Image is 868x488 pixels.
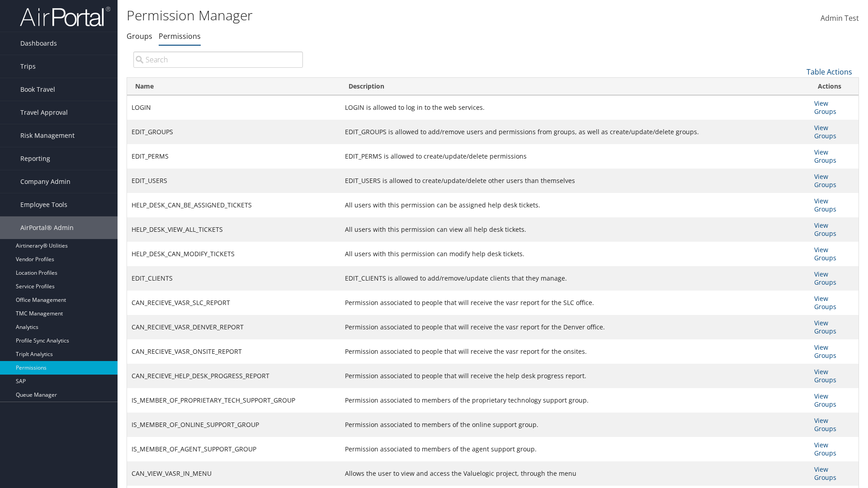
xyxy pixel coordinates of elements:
td: LOGIN is allowed to log in to the web services. [340,95,810,120]
a: Permissions [159,31,201,41]
td: LOGIN [127,95,340,120]
td: IS_MEMBER_OF_PROPRIETARY_TECH_SUPPORT_GROUP [127,388,340,413]
a: View Groups [814,148,836,164]
a: View Groups [814,343,836,360]
a: View Groups [814,123,836,140]
a: View Groups [814,99,836,116]
td: Permission associated to people that will receive the vasr report for the Denver office. [340,315,810,339]
td: IS_MEMBER_OF_ONLINE_SUPPORT_GROUP [127,413,340,437]
span: Travel Approval [20,101,68,124]
td: EDIT_GROUPS [127,120,340,144]
span: Employee Tools [20,193,67,216]
a: View Groups [814,416,836,433]
a: View Groups [814,197,836,213]
td: All users with this permission can view all help desk tickets. [340,217,810,242]
td: CAN_VIEW_VASR_IN_MENU [127,461,340,486]
span: Dashboards [20,32,57,55]
td: CAN_RECIEVE_VASR_DENVER_REPORT [127,315,340,339]
td: EDIT_CLIENTS is allowed to add/remove/update clients that they manage. [340,266,810,291]
td: EDIT_PERMS is allowed to create/update/delete permissions [340,144,810,169]
span: Reporting [20,147,50,170]
a: View Groups [814,367,836,384]
td: Permission associated to people that will receive the help desk progress report. [340,364,810,388]
img: airportal-logo.png [20,6,110,27]
td: Permission associated to members of the proprietary technology support group. [340,388,810,413]
span: Trips [20,55,36,78]
span: Company Admin [20,170,71,193]
span: Book Travel [20,78,55,101]
span: AirPortal® Admin [20,216,74,239]
td: CAN_RECIEVE_HELP_DESK_PROGRESS_REPORT [127,364,340,388]
span: Admin Test [821,13,859,23]
td: IS_MEMBER_OF_AGENT_SUPPORT_GROUP [127,437,340,461]
a: View Groups [814,270,836,286]
a: View Groups [814,245,836,262]
td: HELP_DESK_VIEW_ALL_TICKETS [127,217,340,242]
a: View Groups [814,441,836,457]
th: Actions [810,78,859,95]
td: Permission associated to members of the online support group. [340,413,810,437]
a: View Groups [814,221,836,238]
td: EDIT_PERMS [127,144,340,169]
a: View Groups [814,465,836,482]
td: EDIT_USERS [127,169,340,193]
h1: Permission Manager [127,6,615,25]
a: Table Actions [807,67,852,77]
a: View Groups [814,319,836,335]
a: View Groups [814,392,836,408]
th: Description: activate to sort column ascending [340,78,810,95]
td: CAN_RECIEVE_VASR_SLC_REPORT [127,291,340,315]
td: Allows the user to view and access the Valuelogic project, through the menu [340,461,810,486]
a: Groups [127,31,152,41]
td: EDIT_USERS is allowed to create/update/delete other users than themselves [340,169,810,193]
input: Search [133,52,303,68]
a: Admin Test [821,5,859,33]
th: Name: activate to sort column ascending [127,78,340,95]
a: View Groups [814,172,836,189]
td: HELP_DESK_CAN_BE_ASSIGNED_TICKETS [127,193,340,217]
td: All users with this permission can modify help desk tickets. [340,242,810,266]
td: Permission associated to members of the agent support group. [340,437,810,461]
span: Risk Management [20,124,75,147]
td: EDIT_GROUPS is allowed to add/remove users and permissions from groups, as well as create/update/... [340,120,810,144]
a: View Groups [814,294,836,311]
td: Permission associated to people that will receive the vasr report for the SLC office. [340,291,810,315]
td: CAN_RECIEVE_VASR_ONSITE_REPORT [127,339,340,364]
td: EDIT_CLIENTS [127,266,340,291]
td: HELP_DESK_CAN_MODIFY_TICKETS [127,242,340,266]
td: All users with this permission can be assigned help desk tickets. [340,193,810,217]
td: Permission associated to people that will receive the vasr report for the onsites. [340,339,810,364]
